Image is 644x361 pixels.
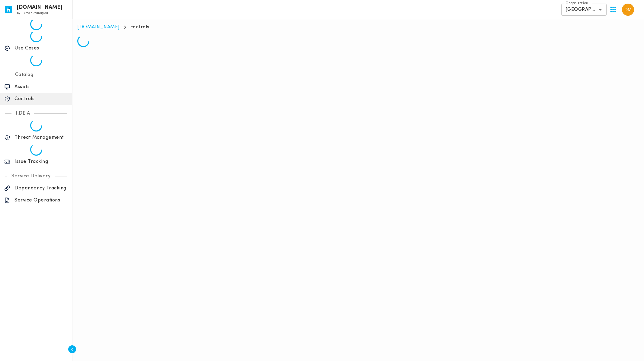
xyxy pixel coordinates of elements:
p: Catalog [11,72,38,78]
a: [DOMAIN_NAME] [77,25,120,30]
h6: [DOMAIN_NAME] [17,5,63,10]
img: David Medallo [622,4,634,16]
p: Use Cases [14,45,68,51]
p: controls [130,24,149,30]
p: Issue Tracking [14,159,68,165]
p: Assets [14,84,68,90]
button: User [620,1,636,18]
p: I.DE.A [11,110,34,116]
label: Organization [566,1,588,6]
span: by Human Managed [17,11,48,15]
p: Threat Management [14,135,68,141]
p: Service Delivery [7,173,55,179]
p: Dependency Tracking [14,185,68,191]
nav: breadcrumb [77,24,639,30]
div: [GEOGRAPHIC_DATA] [561,4,607,16]
img: invicta.io [5,6,12,13]
p: Service Operations [14,197,68,203]
p: Controls [14,96,68,102]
